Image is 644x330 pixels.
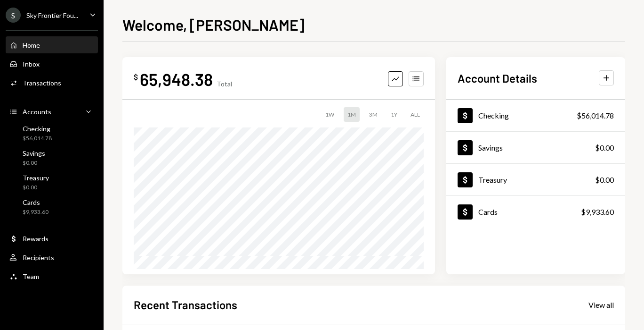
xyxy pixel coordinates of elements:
a: Cards$9,933.60 [446,196,625,228]
div: S [6,8,21,23]
a: Rewards [6,230,98,247]
div: $9,933.60 [581,206,614,218]
a: Treasury$0.00 [446,164,625,195]
a: Home [6,36,98,53]
h2: Account Details [458,70,537,86]
div: $ [134,72,138,82]
div: Savings [23,149,45,157]
div: $0.00 [23,184,49,192]
a: Checking$56,014.78 [6,122,98,144]
a: Accounts [6,103,98,120]
div: $0.00 [595,174,614,186]
div: Cards [478,207,498,216]
div: Checking [23,125,52,133]
a: Team [6,268,98,285]
div: $9,933.60 [23,208,48,216]
h1: Welcome, [PERSON_NAME] [122,15,305,34]
a: Savings$0.00 [6,146,98,169]
a: View all [588,299,614,310]
div: Accounts [23,108,51,116]
div: 1W [322,107,338,122]
div: Checking [478,111,509,120]
a: Treasury$0.00 [6,171,98,194]
div: Transactions [23,79,61,87]
div: Treasury [23,174,49,182]
div: Cards [23,198,48,206]
a: Transactions [6,74,98,91]
div: Total [217,80,232,88]
a: Inbox [6,55,98,72]
div: ALL [407,107,424,122]
a: Recipients [6,249,98,266]
div: 1Y [387,107,401,122]
div: 1M [344,107,360,122]
div: $0.00 [595,142,614,153]
div: Savings [478,143,503,152]
div: Sky Frontier Fou... [26,11,78,19]
h2: Recent Transactions [134,297,237,313]
a: Savings$0.00 [446,132,625,163]
div: $56,014.78 [577,110,614,121]
div: 65,948.38 [140,68,213,90]
div: Inbox [23,60,40,68]
div: Recipients [23,254,54,262]
div: 3M [365,107,381,122]
div: Treasury [478,175,507,184]
div: View all [588,300,614,310]
div: Rewards [23,235,48,243]
a: Checking$56,014.78 [446,100,625,131]
a: Cards$9,933.60 [6,195,98,218]
div: $56,014.78 [23,135,52,143]
div: Home [23,41,40,49]
div: $0.00 [23,159,45,167]
div: Team [23,272,39,280]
